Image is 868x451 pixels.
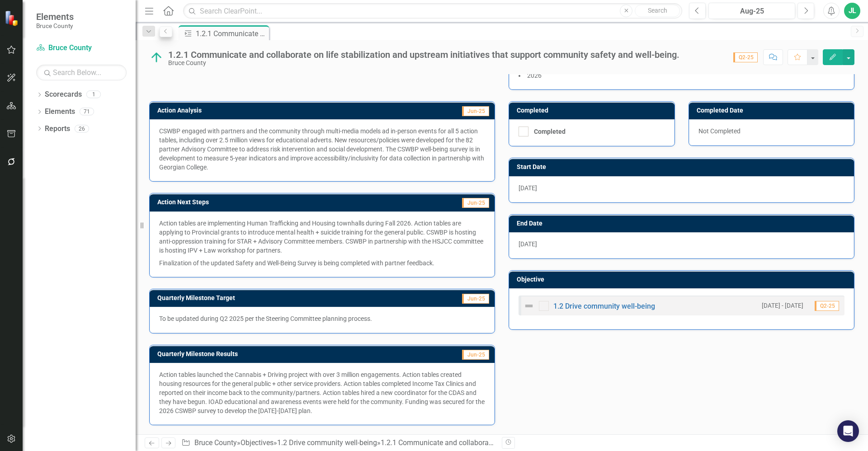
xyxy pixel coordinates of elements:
[524,301,534,311] img: Not Defined
[168,50,679,60] div: 1.2.1 Communicate and collaborate on life stabilization and upstream initiatives that support com...
[381,438,786,447] div: 1.2.1 Communicate and collaborate on life stabilization and upstream initiatives that support com...
[196,28,267,39] div: 1.2.1 Communicate and collaborate on life stabilization and upstream initiatives that support com...
[708,3,795,19] button: Aug-25
[183,3,682,19] input: Search ClearPoint...
[159,314,485,323] p: To be updated during Q2 2025 per the Steering Committee planning process.
[159,257,485,268] p: Finalization of the updated Safety and Well-Being Survey is being completed with partner feedback.
[697,107,850,114] h3: Completed Date
[157,199,373,206] h3: Action Next Steps
[45,124,70,134] a: Reports
[517,107,670,114] h3: Completed
[462,294,489,304] span: Jun-25
[241,438,274,447] a: Objectives
[159,370,485,415] p: Action tables launched the Cannabis + Driving project with over 3 million engagements. Action tab...
[517,164,849,170] h3: Start Date
[553,302,655,310] a: 1.2 Drive community well-being
[733,52,758,62] span: Q2-25
[159,127,484,171] span: CSWBP engaged with partners and the community through multi-media models ad in-person events for ...
[45,89,82,100] a: Scorecards
[844,3,860,19] button: JL
[159,219,485,257] p: Action tables are implementing Human Trafficking and Housing townhalls during Fall 2026. Action t...
[157,295,402,301] h3: Quarterly Milestone Target
[519,240,537,248] span: [DATE]
[635,5,680,17] button: Search
[527,72,542,79] span: 2026
[277,438,377,447] a: 1.2 Drive community well-being
[36,43,127,53] a: Bruce County
[80,108,94,116] div: 71
[462,350,489,360] span: Jun-25
[519,184,537,192] span: [DATE]
[36,22,74,29] small: Bruce County
[5,10,20,26] img: ClearPoint Strategy
[194,438,237,447] a: Bruce County
[86,91,101,99] div: 1
[815,301,839,311] span: Q2-25
[517,220,849,227] h3: End Date
[517,276,849,283] h3: Objective
[181,438,495,448] div: » » »
[157,351,404,357] h3: Quarterly Milestone Results
[462,198,489,208] span: Jun-25
[157,107,361,114] h3: Action Analysis
[75,125,89,132] div: 26
[36,11,74,22] span: Elements
[648,7,667,14] span: Search
[36,65,127,80] input: Search Below...
[149,50,164,65] img: On Track
[45,107,75,117] a: Elements
[712,6,792,17] div: Aug-25
[689,119,854,146] div: Not Completed
[462,106,489,116] span: Jun-25
[837,420,859,442] div: Open Intercom Messenger
[762,301,803,310] small: [DATE] - [DATE]
[168,60,679,66] div: Bruce County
